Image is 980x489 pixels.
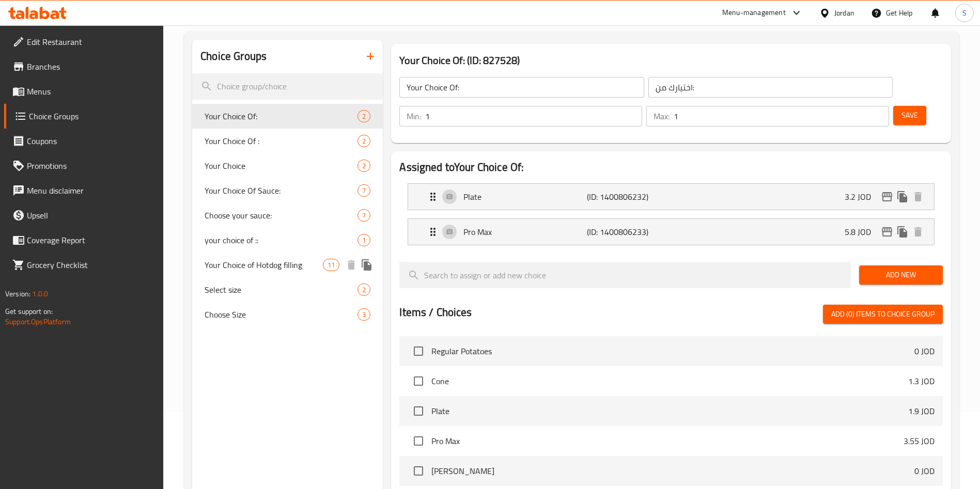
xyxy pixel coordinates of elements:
span: Save [901,109,918,122]
div: Choose Size3 [192,302,383,327]
div: Your Choice2 [192,153,383,178]
button: delete [910,189,926,204]
span: Select size [205,283,357,296]
a: Menu disclaimer [4,178,164,203]
div: Choices [357,308,370,321]
button: duplicate [359,257,375,273]
button: delete [344,257,359,273]
h2: Items / Choices [399,305,472,320]
span: Your Choice Of: [205,110,357,122]
div: Select size2 [192,277,383,302]
span: Menus [27,85,155,98]
button: edit [879,224,895,240]
span: Select choice [408,430,429,452]
p: 1.3 JOD [908,375,935,387]
div: Choices [357,234,370,246]
span: Pro Max [431,435,904,447]
p: Plate [463,191,586,203]
div: Choose your sauce:7 [192,203,383,228]
span: 2 [358,161,370,171]
div: Jordan [834,7,854,19]
span: Coupons [27,135,155,147]
span: Coverage Report [27,234,155,246]
span: Upsell [27,209,155,222]
span: Select choice [408,400,429,422]
p: 0 JOD [914,345,935,357]
span: 2 [358,285,370,295]
div: Choices [357,283,370,296]
p: Pro Max [463,226,586,238]
span: 11 [323,260,339,270]
a: Upsell [4,203,164,228]
span: 2 [358,112,370,121]
div: Your Choice of Hotdog filling11deleteduplicate [192,253,383,277]
span: Choose Size [205,308,357,321]
span: 7 [358,211,370,220]
span: Select choice [408,340,429,362]
div: Choices [357,110,370,122]
h3: Your Choice Of: (ID: 827528) [399,52,943,69]
span: S [962,7,967,19]
button: Add (0) items to choice group [823,305,943,324]
h2: Choice Groups [200,49,267,64]
div: Your Choice Of:2 [192,104,383,129]
input: search [399,262,851,288]
span: Grocery Checklist [27,259,155,271]
p: Max: [654,110,670,122]
p: (ID: 1400806232) [587,191,669,203]
div: Menu-management [722,7,786,19]
span: your choice of :: [205,234,357,246]
div: Choices [357,160,370,172]
span: Your Choice [205,160,357,172]
input: search [192,73,383,100]
a: Choice Groups [4,104,164,129]
p: (ID: 1400806233) [587,226,669,238]
span: Regular Potatoes [431,345,914,357]
div: Your Choice Of Sauce:7 [192,178,383,203]
span: 3 [358,310,370,320]
div: Choices [323,259,339,271]
span: Version: [5,287,30,301]
span: Your Choice Of Sauce: [205,184,357,197]
a: Edit Restaurant [4,29,164,54]
span: 1 [358,235,370,245]
div: Your Choice Of :2 [192,129,383,153]
button: Save [893,106,926,125]
a: Grocery Checklist [4,253,164,277]
span: Select choice [408,370,429,392]
span: Add (0) items to choice group [831,308,935,321]
button: duplicate [895,224,910,240]
div: Expand [408,219,934,245]
p: 0 JOD [914,465,935,477]
button: duplicate [895,189,910,204]
div: Expand [408,184,934,210]
span: Choice Groups [29,110,155,122]
li: Expand [399,214,943,249]
p: 3.55 JOD [904,435,935,447]
p: 5.8 JOD [845,226,879,238]
span: Your Choice of Hotdog filling [205,259,323,271]
span: Select choice [408,460,429,482]
span: Add New [867,269,935,281]
span: 7 [358,186,370,196]
a: Support.OpsPlatform [5,315,71,328]
span: Plate [431,405,908,417]
span: Promotions [27,160,155,172]
a: Coverage Report [4,228,164,253]
span: 1.0.0 [32,287,48,301]
h2: Assigned to Your Choice Of: [399,160,943,175]
span: Get support on: [5,305,53,318]
a: Coupons [4,129,164,153]
a: Menus [4,79,164,104]
span: 2 [358,136,370,146]
p: 1.9 JOD [908,405,935,417]
div: Choices [357,135,370,147]
button: delete [910,224,926,240]
span: Edit Restaurant [27,36,155,48]
span: Branches [27,60,155,73]
p: 3.2 JOD [845,191,879,203]
span: Menu disclaimer [27,184,155,197]
span: Your Choice Of : [205,135,357,147]
a: Promotions [4,153,164,178]
div: Choices [357,184,370,197]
